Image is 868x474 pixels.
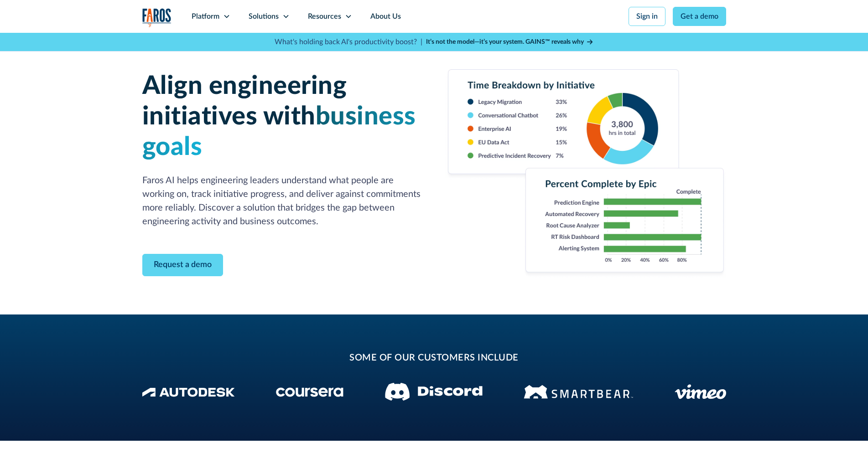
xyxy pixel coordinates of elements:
img: Autodesk Logo [142,387,235,397]
h1: Align engineering initiatives with [142,71,423,163]
img: Coursera Logo [276,387,343,397]
p: Faros AI helps engineering leaders understand what people are working on, track initiative progre... [142,174,423,228]
strong: It’s not the model—it’s your system. GAINS™ reveals why [426,39,584,45]
a: Contact Modal [142,254,223,276]
img: Vimeo logo [675,384,726,399]
img: Logo of the analytics and reporting company Faros. [142,8,172,27]
div: Solutions [249,11,279,22]
img: Smartbear Logo [524,383,633,400]
a: Get a demo [673,7,726,26]
a: It’s not the model—it’s your system. GAINS™ reveals why [426,37,594,47]
span: business goals [142,104,416,160]
div: Resources [308,11,341,22]
p: What's holding back AI's productivity boost? | [275,36,422,47]
div: Platform [192,11,219,22]
h2: some of our customers include [215,351,653,365]
img: Discord logo [385,383,483,401]
img: Combined image of a developer experience survey, bar chart of survey responses by team with incid... [445,69,726,278]
a: home [142,8,172,27]
a: Sign in [629,7,665,26]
